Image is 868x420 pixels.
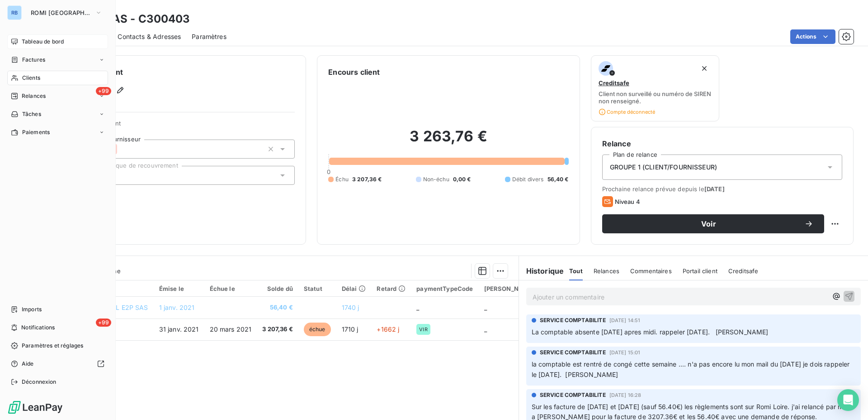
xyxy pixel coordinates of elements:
[262,285,293,292] div: Solde dû
[22,38,64,46] span: Tableau de bord
[22,378,57,386] span: Déconnexion
[377,325,399,333] span: +1662 j
[704,185,725,193] span: [DATE]
[484,325,487,333] span: _
[22,128,50,136] span: Paiements
[335,175,349,183] span: Échu
[540,348,606,357] span: SERVICE COMPTABILITE
[540,316,606,324] span: SERVICE COMPTABILITE
[55,67,295,77] h6: Informations client
[159,304,195,311] span: 1 janv. 2021
[569,267,583,275] span: Tout
[416,285,473,292] div: paymentTypeCode
[304,285,331,292] div: Statut
[73,120,295,132] span: Propriétés Client
[22,360,34,368] span: Aide
[602,214,824,233] button: Voir
[118,32,181,41] span: Contacts & Adresses
[602,185,842,193] span: Prochaine relance prévue depuis le
[609,350,641,355] span: [DATE] 15:01
[591,55,720,121] button: CreditsafeClient non surveillé ou numéro de SIREN non renseigné.Compte déconnecté
[159,285,199,292] div: Émise le
[532,328,769,336] span: La comptable absente [DATE] apres midi. rappeler [DATE]. [PERSON_NAME]
[599,79,629,87] span: Creditsafe
[419,327,427,332] span: VIR
[22,305,42,314] span: Imports
[96,87,111,95] span: +99
[547,175,569,183] span: 56,40 €
[683,267,717,275] span: Portail client
[80,11,190,27] h3: CDL SAS - C300403
[599,90,712,105] span: Client non surveillé ou numéro de SIREN non renseigné.
[328,127,568,154] h2: 3 263,76 €
[342,325,359,333] span: 1710 j
[532,360,852,378] span: la comptable est rentré de congé cette semaine .... n'a pas encore lu mon mail du [DATE] je dois ...
[609,392,642,398] span: [DATE] 16:28
[594,267,619,275] span: Relances
[7,357,108,371] a: Aide
[609,318,641,323] span: [DATE] 14:51
[159,325,199,333] span: 31 janv. 2021
[352,175,382,183] span: 3 207,36 €
[342,304,359,311] span: 1740 j
[7,400,63,415] img: Logo LeanPay
[304,323,331,336] span: échue
[512,175,544,183] span: Débit divers
[22,74,40,82] span: Clients
[540,391,606,399] span: SERVICE COMPTABILITE
[453,175,471,183] span: 0,00 €
[21,323,55,332] span: Notifications
[262,303,293,312] span: 56,40 €
[613,220,804,227] span: Voir
[602,138,842,149] h6: Relance
[342,285,366,292] div: Délai
[7,5,22,20] div: RB
[610,163,717,172] span: GROUPE 1 (CLIENT/FOURNISSEUR)
[328,67,380,77] h6: Encours client
[484,285,535,292] div: [PERSON_NAME]
[22,110,41,118] span: Tâches
[630,267,672,275] span: Commentaires
[22,56,45,64] span: Factures
[22,92,46,100] span: Relances
[519,266,564,276] h6: Historique
[728,267,759,275] span: Creditsafe
[790,29,835,44] button: Actions
[192,32,226,41] span: Paramètres
[484,304,487,311] span: _
[615,198,640,205] span: Niveau 4
[31,9,91,16] span: ROMI [GEOGRAPHIC_DATA]
[210,325,252,333] span: 20 mars 2021
[327,168,330,175] span: 0
[210,285,252,292] div: Échue le
[599,108,655,116] span: Compte déconnecté
[837,389,859,411] div: Open Intercom Messenger
[423,175,449,183] span: Non-échu
[377,285,406,292] div: Retard
[416,304,419,311] span: _
[96,319,111,327] span: +99
[262,325,293,334] span: 3 207,36 €
[117,145,124,153] input: Ajouter une valeur
[22,342,83,350] span: Paramètres et réglages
